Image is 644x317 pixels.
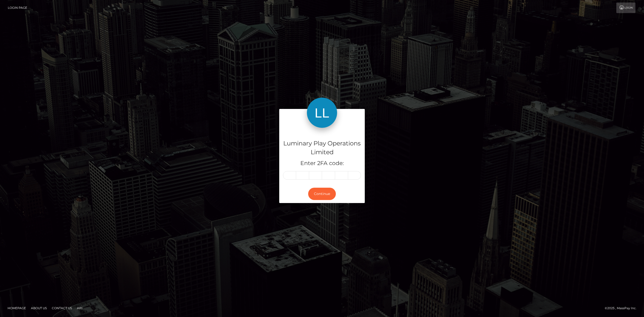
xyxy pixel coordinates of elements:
a: About Us [29,304,49,312]
a: Contact Us [50,304,74,312]
h4: Luminary Play Operations Limited [283,139,361,157]
button: Continue [308,188,336,200]
div: © 2025 , MassPay Inc. [605,305,640,311]
img: Luminary Play Operations Limited [307,98,337,128]
a: Homepage [6,304,28,312]
a: Login [616,3,635,13]
h5: Enter 2FA code: [283,160,361,167]
a: Login Page [8,3,27,13]
a: API [75,304,85,312]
